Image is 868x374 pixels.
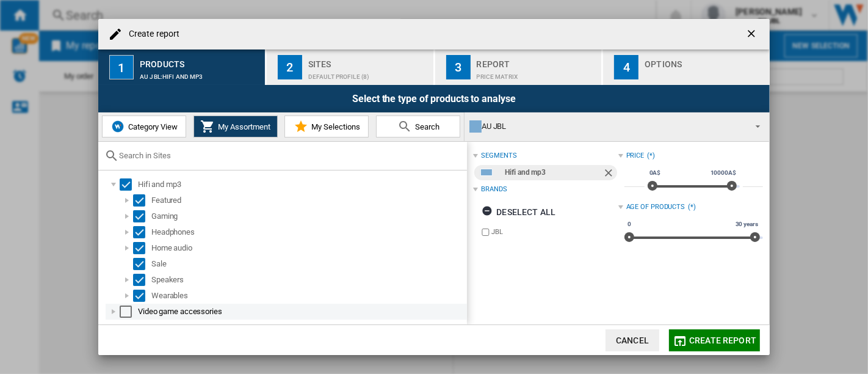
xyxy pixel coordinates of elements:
md-checkbox: Select [133,290,151,302]
button: Category View [102,116,186,137]
div: Headphones [151,226,465,238]
h4: Create report [123,28,179,40]
md-checkbox: Select [133,274,151,286]
div: AU JBL [469,118,745,135]
div: Hifi and mp3 [505,165,602,180]
button: My Assortment [193,116,278,137]
div: Options [645,54,765,67]
input: Search in Sites [119,151,461,160]
div: Products [140,54,260,67]
div: Deselect all [482,201,555,223]
button: 3 Report Price Matrix [435,50,603,85]
span: 30 years [734,219,760,229]
md-checkbox: Select [120,178,138,191]
md-checkbox: Select [133,258,151,270]
span: Category View [125,122,178,131]
button: 4 Options [603,50,770,85]
input: brand.name [482,229,490,237]
ng-md-icon: Remove [602,167,617,182]
md-checkbox: Select [133,194,151,207]
div: Age of products [626,202,685,212]
div: Default profile (8) [308,67,429,80]
md-checkbox: Select [120,306,138,318]
div: Price Matrix [477,67,597,80]
span: My Assortment [215,122,270,131]
md-checkbox: Select [133,226,151,238]
div: Sale [151,258,465,270]
img: wiser-icon-blue.png [110,119,125,134]
div: Wearables [151,290,465,302]
label: JBL [491,227,618,237]
ng-md-icon: getI18NText('BUTTONS.CLOSE_DIALOG') [745,28,760,42]
div: Sites [308,54,429,67]
div: Gaming [151,210,465,222]
div: segments [481,151,516,161]
div: Featured [151,194,465,207]
button: Create report [669,329,760,351]
div: Speakers [151,274,465,286]
button: getI18NText('BUTTONS.CLOSE_DIALOG') [740,22,765,46]
span: 0 [626,219,633,229]
div: Home audio [151,242,465,254]
button: 2 Sites Default profile (8) [267,50,435,85]
div: Select the type of products to analyse [98,85,770,112]
div: Hifi and mp3 [138,178,465,191]
button: My Selections [284,116,369,137]
span: 0A$ [648,168,663,178]
div: 1 [109,55,134,79]
div: Brands [481,185,507,194]
div: 4 [614,55,638,79]
span: 10000A$ [709,168,738,178]
button: Cancel [606,329,659,351]
div: 3 [446,55,471,79]
md-checkbox: Select [133,242,151,254]
div: AU JBL:Hifi and mp3 [140,67,260,80]
div: Video game accessories [138,306,465,318]
div: Report [477,54,597,67]
span: Search [412,122,439,131]
button: Deselect all [478,201,559,223]
span: My Selections [308,122,360,131]
div: 2 [278,55,302,79]
div: Price [626,151,645,161]
button: 1 Products AU JBL:Hifi and mp3 [98,50,266,85]
button: Search [376,116,460,137]
md-checkbox: Select [133,210,151,222]
span: Create report [689,335,756,345]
